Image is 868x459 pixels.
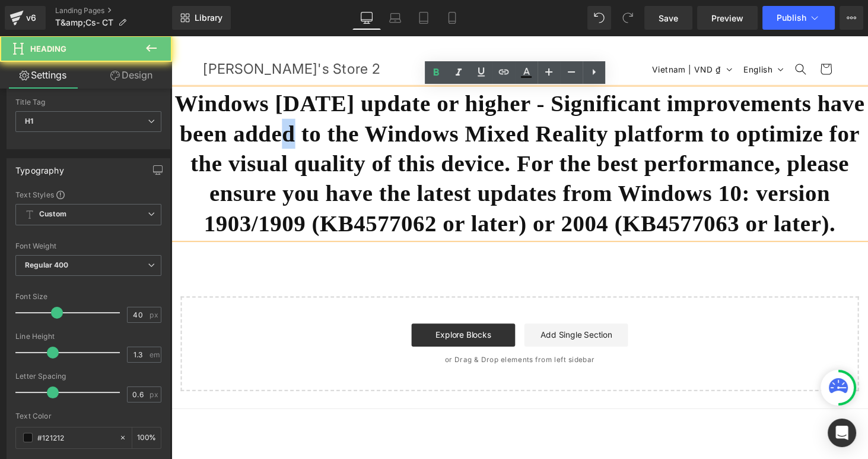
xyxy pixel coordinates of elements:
a: New Library [172,6,231,30]
button: Redo [616,6,640,30]
div: Font Size [15,293,161,301]
div: v6 [24,10,39,26]
button: Vietnam | VND ₫ [488,23,583,46]
span: Preview [711,12,743,24]
summary: Search [635,21,662,48]
a: Desktop [352,6,381,30]
button: English [583,23,635,46]
div: Open Intercom Messenger [828,419,856,447]
b: Regular 400 [25,260,69,269]
input: Color [37,431,113,444]
button: Undo [587,6,611,30]
span: Save [659,12,678,24]
span: T&amp;Cs- CT [55,18,113,27]
strong: Windows [DATE] update or higher - Significant improvements have been added to the Windows Mixed R... [4,56,715,207]
span: Vietnam | VND ₫ [495,29,567,41]
div: Text Styles [15,190,161,199]
button: More [840,6,863,30]
a: v6 [5,6,46,30]
b: Custom [39,209,66,219]
div: Text Color [15,412,161,420]
p: or Drag & Drop elements from left sidebar [28,330,689,338]
a: Design [88,62,174,89]
button: Publish [762,6,835,30]
a: Laptop [381,6,409,30]
span: px [150,311,160,319]
div: Title Tag [15,98,161,106]
span: [PERSON_NAME]'s Store 2 [33,26,215,43]
a: Landing Pages [55,6,172,15]
a: Preview [697,6,758,30]
span: Publish [777,13,806,23]
span: em [150,351,160,359]
div: Font Weight [15,242,161,250]
div: % [132,427,161,448]
a: Tablet [409,6,438,30]
span: English [590,29,619,41]
a: Add Single Section [364,297,470,320]
div: Letter Spacing [15,372,161,381]
b: H1 [25,117,33,125]
div: Typography [15,159,64,175]
a: Mobile [438,6,466,30]
span: px [150,391,160,398]
span: Library [195,12,222,23]
a: [PERSON_NAME]'s Store 2 [28,23,220,46]
a: Explore Blocks [247,297,354,320]
span: Heading [30,44,66,54]
div: Line Height [15,332,161,341]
